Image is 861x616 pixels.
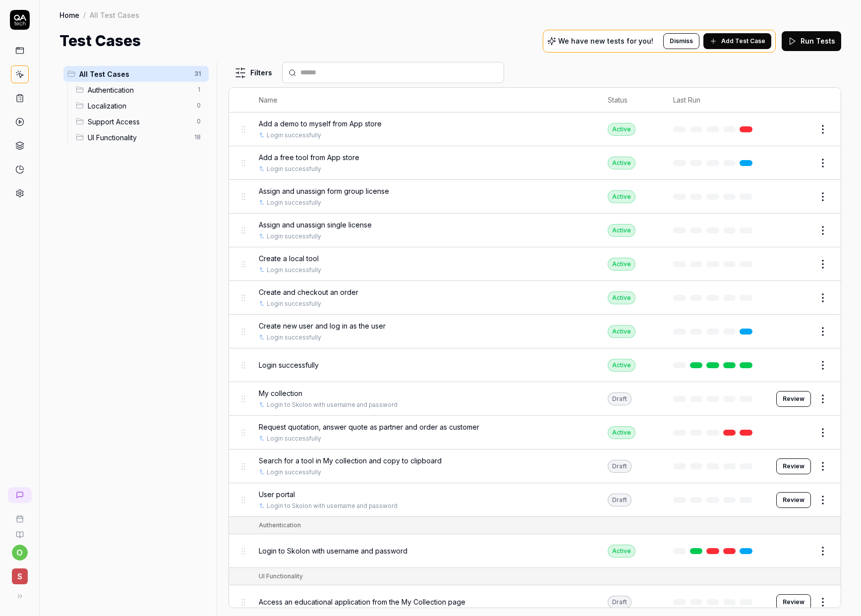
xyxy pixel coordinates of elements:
[776,492,811,508] button: Review
[72,82,209,98] div: Drag to reorderAuthentication1
[4,523,35,539] a: Documentation
[229,382,841,416] tr: My collectionLogin to Skolon with username and passwordDraftReview
[190,68,205,80] span: 31
[229,315,841,348] tr: Create new user and log in as the userLogin successfullyActive
[608,190,635,203] div: Active
[88,85,191,95] span: Authentication
[193,100,205,112] span: 0
[59,10,79,20] a: Home
[229,348,841,382] tr: Login successfullyActive
[72,129,209,145] div: Drag to reorderUI Functionality18
[608,426,635,439] div: Active
[259,572,303,581] div: UI Functionality
[229,483,841,517] tr: User portalLogin to Skolon with username and passwordDraftReview
[229,146,841,180] tr: Add a free tool from App storeLogin successfullyActive
[259,220,372,230] span: Assign and unassign single license
[608,494,631,506] div: Draft
[267,400,398,409] a: Login to Skolon with username and password
[4,507,35,523] a: Book a call with us
[259,321,386,331] span: Create new user and log in as the user
[259,360,319,370] span: Login successfully
[558,38,653,45] p: We have new tests for you!
[259,253,319,264] span: Create a local tool
[608,359,635,372] div: Active
[229,534,841,568] tr: Login to Skolon with username and passwordActive
[88,116,191,127] span: Support Access
[703,33,771,49] button: Add Test Case
[608,596,631,609] div: Draft
[88,132,188,143] span: UI Functionality
[608,291,635,304] div: Active
[259,422,479,432] span: Request quotation, answer quote as partner and order as customer
[776,391,811,407] button: Review
[59,30,141,52] h1: Test Cases
[608,258,635,271] div: Active
[663,33,699,49] button: Dismiss
[267,299,321,308] a: Login successfully
[259,287,358,297] span: Create and checkout an order
[608,224,635,237] div: Active
[608,392,631,405] div: Draft
[229,214,841,247] tr: Assign and unassign single licenseLogin successfullyActive
[88,101,191,111] span: Localization
[608,123,635,136] div: Active
[83,10,86,20] div: /
[721,37,765,46] span: Add Test Case
[229,63,278,83] button: Filters
[12,545,28,560] button: o
[259,455,442,466] span: Search for a tool in My collection and copy to clipboard
[267,266,321,275] a: Login successfully
[229,180,841,214] tr: Assign and unassign form group licenseLogin successfullyActive
[598,88,663,112] th: Status
[229,416,841,449] tr: Request quotation, answer quote as partner and order as customerLogin successfullyActive
[776,594,811,610] button: Review
[193,84,205,96] span: 1
[249,88,598,112] th: Name
[229,112,841,146] tr: Add a demo to myself from App storeLogin successfullyActive
[267,232,321,241] a: Login successfully
[663,88,766,112] th: Last Run
[259,152,359,163] span: Add a free tool from App store
[259,118,382,129] span: Add a demo to myself from App store
[259,597,465,607] span: Access an educational application from the My Collection page
[267,502,398,510] a: Login to Skolon with username and password
[259,521,301,530] div: Authentication
[229,449,841,483] tr: Search for a tool in My collection and copy to clipboardLogin successfullyDraftReview
[259,546,407,556] span: Login to Skolon with username and password
[608,545,635,558] div: Active
[4,560,35,586] button: S
[267,165,321,173] a: Login successfully
[776,458,811,474] button: Review
[267,468,321,477] a: Login successfully
[259,186,389,196] span: Assign and unassign form group license
[193,115,205,127] span: 0
[229,247,841,281] tr: Create a local toolLogin successfullyActive
[608,460,631,473] div: Draft
[72,113,209,129] div: Drag to reorderSupport Access0
[8,487,32,503] a: New conversation
[190,131,205,143] span: 18
[267,198,321,207] a: Login successfully
[259,489,295,500] span: User portal
[90,10,139,20] div: All Test Cases
[12,568,28,584] span: S
[608,157,635,169] div: Active
[267,333,321,342] a: Login successfully
[267,131,321,140] a: Login successfully
[782,31,841,51] button: Run Tests
[79,69,188,79] span: All Test Cases
[72,98,209,113] div: Drag to reorderLocalization0
[267,434,321,443] a: Login successfully
[229,281,841,315] tr: Create and checkout an orderLogin successfullyActive
[608,325,635,338] div: Active
[259,388,302,398] span: My collection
